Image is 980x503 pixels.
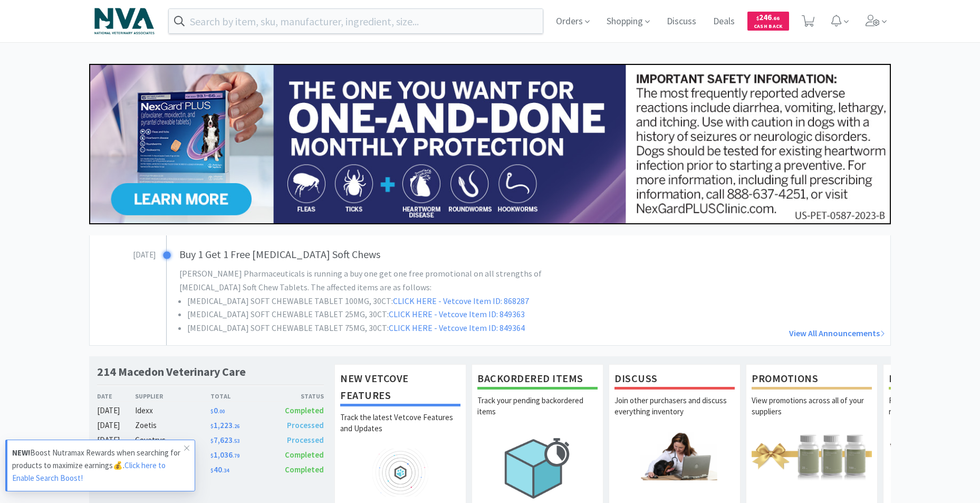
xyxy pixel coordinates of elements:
img: 63c5bf86fc7e40bdb3a5250099754568_2.png [89,3,160,40]
h1: New Vetcove Features [340,370,460,406]
input: Search by item, sku, manufacturer, ingredient, size... [169,9,543,33]
div: [DATE] [97,434,135,447]
h1: 214 Macedon Veterinary Care [97,364,246,379]
div: Idexx [135,404,210,417]
span: . 66 [772,15,780,22]
span: 0 [210,405,225,415]
a: CLICK HERE - Vetcove Item ID: 868287 [393,296,529,306]
a: [DATE]Idexx$40.34Completed [97,463,324,476]
span: Processed [287,435,324,445]
span: 1,036 [210,450,239,460]
div: Zoetis [135,419,210,432]
span: Completed [285,405,324,415]
span: Processed [287,420,324,430]
span: . 79 [233,452,239,459]
span: . 53 [233,438,239,444]
a: [DATE]Idexx$0.00Completed [97,404,324,417]
span: $ [210,438,214,444]
p: [MEDICAL_DATA] SOFT CHEWABLE TABLET 75MG, 30CT: [187,321,579,335]
img: hero_discuss.png [614,432,735,480]
h1: Backordered Items [477,370,598,390]
strong: NEW! [12,448,30,458]
div: [DATE] [97,419,135,432]
a: [DATE]MWI$1,036.79Completed [97,449,324,461]
h1: Discuss [614,370,735,390]
h3: Buy 1 Get 1 Free [MEDICAL_DATA] Soft Chews [179,246,623,263]
div: Date [97,391,135,401]
span: . 34 [222,467,229,474]
a: Discuss [662,17,700,26]
p: [PERSON_NAME] Pharmaceuticals is running a buy one get one free promotional on all strengths of [... [179,267,579,294]
div: Covetrus [135,434,210,447]
a: CLICK HERE - Vetcove Item ID: 849363 [389,309,525,319]
span: . 26 [233,423,239,430]
a: CLICK HERE - Vetcove Item ID: 849364 [389,322,525,333]
p: [MEDICAL_DATA] SOFT CHEWABLE TABLET 100MG, 30CT: [187,295,579,308]
div: [DATE] [97,404,135,417]
a: [DATE]Zoetis$1,223.26Processed [97,419,324,432]
span: 40 [210,464,229,474]
img: 24562ba5414042f391a945fa418716b7_350.jpg [89,64,891,224]
span: $ [210,408,214,415]
span: Completed [285,464,324,474]
div: Status [267,391,324,401]
p: Track your pending backordered items [477,395,598,432]
p: Boost Nutramax Rewards when searching for products to maximize earnings💰. [12,447,184,485]
p: Join other purchasers and discuss everything inventory [614,395,735,432]
span: 1,223 [210,420,239,430]
h1: Promotions [752,370,872,390]
span: $ [756,15,759,22]
span: $ [210,452,214,459]
a: $246.66Cash Back [747,7,789,35]
a: View All Announcements [629,327,885,340]
a: NEW!Boost Nutramax Rewards when searching for products to maximize earnings💰.Click here to Enable... [5,440,195,491]
p: [MEDICAL_DATA] SOFT CHEWABLE TABLET 25MG, 30CT: [187,308,579,321]
span: 246 [756,12,780,22]
a: [DATE]Covetrus$7,623.53Processed [97,434,324,447]
span: Completed [285,450,324,460]
img: hero_promotions.png [752,432,872,480]
h3: [DATE] [90,246,156,261]
img: hero_feature_roadmap.png [340,449,460,497]
span: $ [210,467,214,474]
span: $ [210,423,214,430]
p: Track the latest Vetcove Features and Updates [340,412,460,449]
span: . 00 [218,408,225,415]
span: Cash Back [754,24,783,31]
div: Supplier [135,391,210,401]
span: 7,623 [210,435,239,445]
p: View promotions across all of your suppliers [752,395,872,432]
a: Deals [709,17,739,26]
div: Total [210,391,267,401]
